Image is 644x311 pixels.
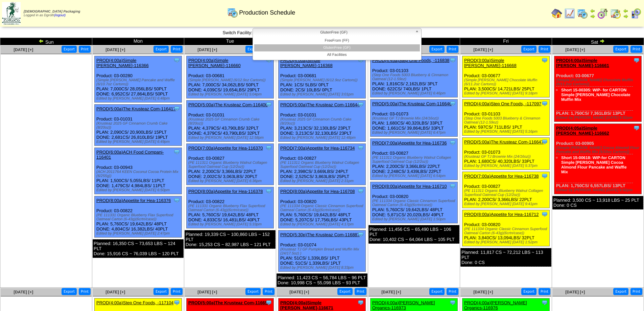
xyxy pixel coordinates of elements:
[187,101,274,142] div: Product: 03-01031 PLAN: 4,379CS / 43,790LBS / 32PLT DONE: 4,379CS / 43,790LBS / 32PLT
[105,290,125,294] a: [DATE] [+]
[633,57,640,64] img: Tooltip
[521,288,536,295] button: Export
[227,7,238,18] img: calendarprod.gif
[554,56,642,122] div: Product: 03-00677 PLAN: 1,750CS / 7,361LBS / 13PLT
[371,139,458,180] div: Product: 03-00827 PLAN: 2,200CS / 3,366LBS / 22PLT DONE: 2,248CS / 3,439LBS / 22PLT
[265,299,272,306] img: Tooltip
[541,100,548,107] img: Tooltip
[610,8,621,19] img: calendarinout.gif
[561,155,627,174] a: Short 15-00618: WIP-for CARTON Simple [PERSON_NAME] Cocoa Almond Flour Pancake and Waffle Mix
[39,38,44,44] img: arrowleft.gif
[357,299,364,306] img: Tooltip
[245,46,261,53] button: Export
[556,188,641,192] div: Edited by [PERSON_NAME] [DATE] 6:52pm
[173,197,180,204] img: Tooltip
[173,149,180,155] img: Tooltip
[613,46,628,53] button: Export
[280,266,365,270] div: Edited by [PERSON_NAME] [DATE] 8:33pm
[14,290,33,294] a: [DATE] [+]
[372,199,457,207] div: (PE 111334 Organic Classic Cinnamon Superfood Oatmeal Carton (6-43g)(6crtn/case))
[254,51,420,59] li: All Facilities
[153,46,169,53] button: Export
[96,170,182,178] div: (ACH 2011764 KEEN Coconut Cocoa Protein Mix (6/255g))
[462,56,550,97] div: Product: 03-00677 PLAN: 3,500CS / 14,721LBS / 25PLT
[541,138,548,145] img: Tooltip
[357,231,364,238] img: Tooltip
[254,44,420,51] li: GlutenFree (GF)
[357,188,364,195] img: Tooltip
[633,125,640,131] img: Tooltip
[188,189,263,194] a: PROD(8:00a)Appetite for Hea-116378
[599,38,605,44] img: arrowright.gif
[556,78,641,86] div: (Simple [PERSON_NAME] Chocolate Muffin (6/11.2oz Cartons))
[464,164,549,168] div: Edited by [PERSON_NAME] [DATE] 5:37pm
[95,148,182,194] div: Product: 03-00943 PLAN: 1,500CS / 5,055LBS / 11PLT DONE: 1,479CS / 4,984LBS / 11PLT
[623,14,628,19] img: arrowright.gif
[464,300,527,310] a: PROD(4:00a)[PERSON_NAME] Organics-116976
[449,183,456,190] img: Tooltip
[460,38,552,45] td: Fri
[96,106,176,111] a: PROD(5:00a)The Krusteaz Com-116417
[280,247,365,256] div: (Krusteaz TJ GF Pumpkin Bread and Muffin Mix (24/17.5oz) )
[556,58,609,68] a: PROD(4:00a)Simple [PERSON_NAME]-116661
[173,299,180,306] img: Tooltip
[368,225,459,244] div: Planned: 11,456 CS ~ 65,490 LBS ~ 106 PLT Done: 10,402 CS ~ 64,064 LBS ~ 105 PLT
[449,100,456,107] img: Tooltip
[473,47,493,52] a: [DATE] [+]
[197,47,217,52] a: [DATE] [+]
[197,290,217,294] span: [DATE] [+]
[95,105,182,146] div: Product: 03-01031 PLAN: 2,090CS / 20,900LBS / 15PLT DONE: 2,681CS / 26,810LBS / 19PLT
[449,299,456,306] img: Tooltip
[188,300,270,305] a: PROD(5:00a)The Krusteaz Com-116650
[185,230,276,249] div: Planned: 19,339 CS ~ 100,860 LBS ~ 152 PLT Done: 15,253 CS ~ 82,987 LBS ~ 121 PLT
[552,38,644,45] td: Sat
[462,99,550,136] div: Product: 03-01103 PLAN: 597CS / 711LBS / 1PLT
[539,288,550,295] button: Print
[447,288,458,295] button: Print
[184,38,276,45] td: Tue
[277,273,367,287] div: Planned: 11,423 CS ~ 56,784 LBS ~ 96 PLT Done: 10,998 CS ~ 55,098 LBS ~ 93 PLT
[280,300,333,310] a: PROD(4:00a)Simple [PERSON_NAME]-116671
[462,210,550,246] div: Product: 03-00820 PLAN: 3,840CS / 13,094LBS / 32PLT
[96,58,149,68] a: PROD(4:00a)Simple [PERSON_NAME]-116366
[357,101,364,108] img: Tooltip
[265,145,272,151] img: Tooltip
[372,101,452,106] a: PROD(5:00a)The Krusteaz Com-116646
[245,288,261,295] button: Export
[280,161,365,169] div: (PE 111311 Organic Blueberry Walnut Collagen Superfood Oatmeal Cup (12/2oz))
[565,290,585,294] a: [DATE] [+]
[96,198,171,203] a: PROD(8:00a)Appetite for Hea-116376
[54,14,66,17] a: (logout)
[577,8,588,19] img: calendarprod.gif
[564,8,575,19] img: line_graph.gif
[188,136,273,140] div: Edited by [PERSON_NAME] [DATE] 12:58pm
[565,47,585,52] a: [DATE] [+]
[188,179,273,183] div: Edited by [PERSON_NAME] [DATE] 6:36pm
[256,28,412,37] span: GlutenFree (GF)
[372,300,435,310] a: PROD(4:00a)[PERSON_NAME] Organics-116973
[371,56,458,97] div: Product: 03-01103 PLAN: 1,816CS / 2,162LBS / 3PLT DONE: 622CS / 740LBS / 1PLT
[95,56,182,103] div: Product: 03-00280 PLAN: 7,000CS / 28,056LBS / 50PLT DONE: 6,952CS / 27,864LBS / 50PLT
[371,99,458,137] div: Product: 03-01073 PLAN: 1,680CS / 40,320LBS / 33PLT DONE: 1,661CS / 39,864LBS / 33PLT
[280,222,365,226] div: Edited by [PERSON_NAME] [DATE] 4:17pm
[541,211,548,218] img: Tooltip
[429,288,445,295] button: Export
[372,184,447,189] a: PROD(8:00a)Appetite for Hea-116710
[355,288,366,295] button: Print
[279,56,366,98] div: Product: 03-00681 PLAN: 1CS / 5LBS / 0PLT DONE: 2CS / 10LBS / 0PLT
[173,105,180,112] img: Tooltip
[280,232,360,237] a: PROD(5:30p)The Krusteaz Com-116887
[561,88,630,102] a: Short 15-00305: WIP- for CARTON Simple [PERSON_NAME] Chocolate Muffin Mix
[372,58,449,63] a: PROD(4:45a)Step One Foods, -116838
[265,188,272,195] img: Tooltip
[464,174,539,179] a: PROD(7:00a)Appetite for Hea-116738
[187,187,274,228] div: Product: 03-00822 PLAN: 5,760CS / 19,642LBS / 48PLT DONE: 4,833CS / 16,481LBS / 40PLT
[254,37,420,44] li: FreeFrom (FF)
[96,121,182,130] div: (Krusteaz 2025 GF Cinnamon Crumb Cake (8/20oz))
[464,155,549,159] div: (Krusteaz GF TJ Brownie Mix (24/16oz))
[62,288,77,295] button: Export
[590,14,595,19] img: arrowright.gif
